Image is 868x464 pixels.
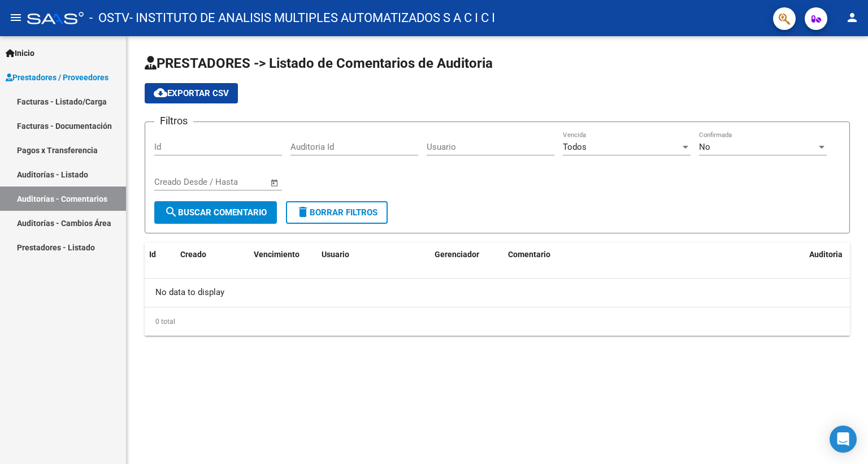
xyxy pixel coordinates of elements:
[699,142,710,152] span: No
[210,177,265,187] input: Fecha fin
[145,307,850,336] div: 0 total
[6,71,108,84] span: Prestadores / Proveedores
[129,6,495,31] span: - INSTITUTO DE ANALISIS MULTIPLES AUTOMATIZADOS S A C I C I
[164,207,267,218] span: Buscar Comentario
[9,11,23,24] mat-icon: menu
[268,176,281,189] button: Open calendar
[430,242,504,267] datatable-header-cell: Gerenciador
[145,242,176,267] datatable-header-cell: Id
[154,86,167,99] mat-icon: cloud_download
[286,201,388,224] button: Borrar Filtros
[154,201,277,224] button: Buscar Comentario
[322,250,349,259] span: Usuario
[164,205,178,219] mat-icon: search
[504,242,805,267] datatable-header-cell: Comentario
[145,55,493,71] span: PRESTADORES -> Listado de Comentarios de Auditoria
[296,207,377,218] span: Borrar Filtros
[154,177,200,187] input: Fecha inicio
[180,250,206,259] span: Creado
[508,250,550,259] span: Comentario
[154,88,229,98] span: Exportar CSV
[6,47,34,59] span: Inicio
[149,250,156,259] span: Id
[296,205,310,219] mat-icon: delete
[154,113,193,129] h3: Filtros
[809,250,843,259] span: Auditoria
[254,250,300,259] span: Vencimiento
[317,242,430,267] datatable-header-cell: Usuario
[89,6,129,31] span: - OSTV
[435,250,479,259] span: Gerenciador
[563,142,587,152] span: Todos
[176,242,249,267] datatable-header-cell: Creado
[830,426,857,453] div: Open Intercom Messenger
[145,279,850,307] div: No data to display
[249,242,317,267] datatable-header-cell: Vencimiento
[845,11,859,24] mat-icon: person
[805,242,850,267] datatable-header-cell: Auditoria
[145,83,238,103] button: Exportar CSV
